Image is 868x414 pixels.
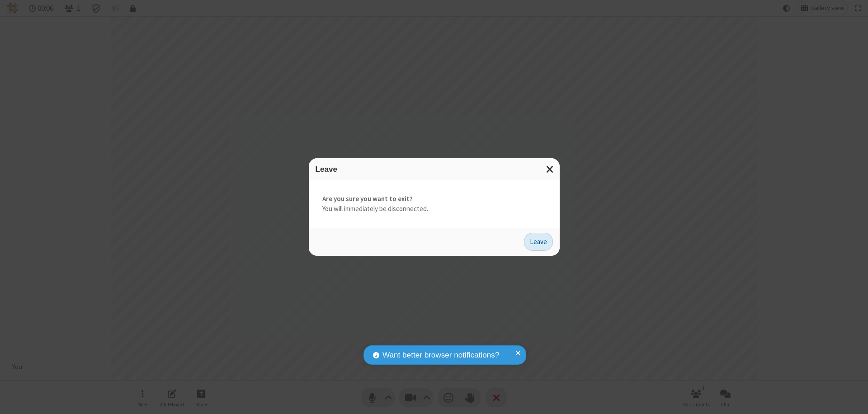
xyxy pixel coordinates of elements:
h3: Leave [316,165,553,174]
strong: Are you sure you want to exit? [322,194,546,204]
button: Leave [524,233,553,251]
button: Close modal [541,158,560,180]
span: Want better browser notifications? [382,349,499,361]
div: You will immediately be disconnected. [309,180,560,228]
